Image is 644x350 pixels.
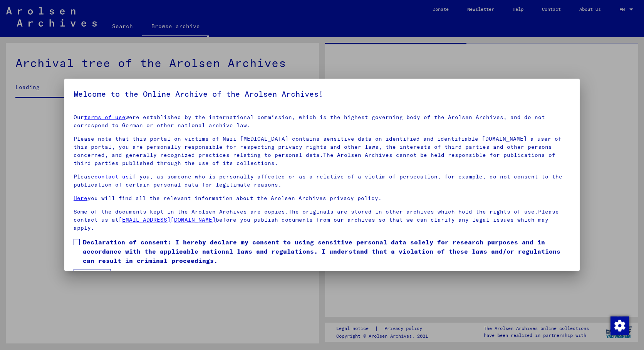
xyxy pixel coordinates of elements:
[74,135,570,167] p: Please note that this portal on victims of Nazi [MEDICAL_DATA] contains sensitive data on identif...
[84,114,126,121] a: terms of use
[74,113,570,130] p: Our were established by the international commission, which is the highest governing body of the ...
[94,173,129,180] a: contact us
[74,173,570,189] p: Please if you, as someone who is personally affected or as a relative of a victim of persecution,...
[74,88,570,100] h5: Welcome to the Online Archive of the Arolsen Archives!
[74,208,570,232] p: Some of the documents kept in the Arolsen Archives are copies.The originals are stored in other a...
[610,316,629,335] img: Change consent
[119,216,216,223] a: [EMAIL_ADDRESS][DOMAIN_NAME]
[83,237,570,265] span: Declaration of consent: I hereby declare my consent to using sensitive personal data solely for r...
[74,269,111,284] button: I agree
[74,195,87,202] a: Here
[74,194,570,202] p: you will find all the relevant information about the Arolsen Archives privacy policy.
